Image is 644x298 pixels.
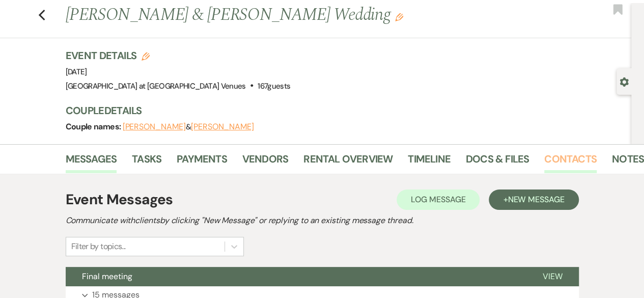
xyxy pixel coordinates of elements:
a: Docs & Files [466,151,529,173]
h1: [PERSON_NAME] & [PERSON_NAME] Wedding [66,3,514,28]
a: Rental Overview [303,151,393,173]
span: Final meeting [82,271,132,282]
span: Log Message [411,194,465,205]
button: +New Message [489,189,578,210]
button: [PERSON_NAME] [191,123,254,131]
a: Payments [177,151,227,173]
button: Open lead details [620,76,629,86]
h3: Event Details [66,48,291,63]
span: 167 guests [258,81,290,91]
h3: Couple Details [66,103,622,118]
button: [PERSON_NAME] [123,123,186,131]
a: Contacts [544,151,597,173]
button: View [526,267,579,286]
span: New Message [508,194,564,205]
button: Final meeting [66,267,526,286]
span: [DATE] [66,67,87,77]
button: Edit [395,12,403,21]
span: & [123,122,254,132]
a: Messages [66,151,117,173]
span: Couple names: [66,121,123,132]
a: Notes [612,151,644,173]
a: Vendors [242,151,288,173]
h1: Event Messages [66,189,173,210]
span: [GEOGRAPHIC_DATA] at [GEOGRAPHIC_DATA] Venues [66,81,246,91]
h2: Communicate with clients by clicking "New Message" or replying to an existing message thread. [66,214,579,227]
a: Tasks [132,151,161,173]
div: Filter by topics... [71,240,126,253]
span: View [543,271,563,282]
button: Log Message [397,189,480,210]
a: Timeline [408,151,451,173]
